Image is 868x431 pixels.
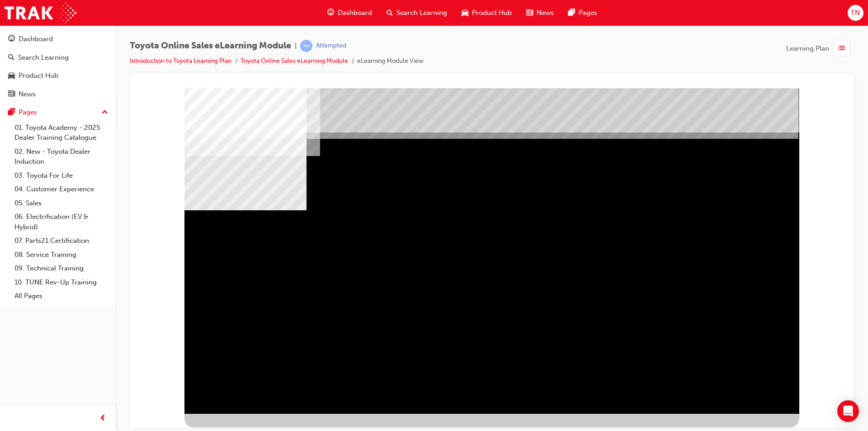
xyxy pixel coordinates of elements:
[11,169,112,183] a: 03. Toyota For Life
[241,57,348,65] a: Toyota Online Sales eLearning Module
[462,7,468,19] span: car-icon
[4,86,112,103] a: News
[379,4,454,22] a: search-iconSearch Learning
[338,8,372,18] span: Dashboard
[4,67,112,84] a: Product Hub
[8,90,15,99] span: news-icon
[11,196,112,210] a: 05. Sales
[568,7,575,19] span: pages-icon
[11,234,112,248] a: 07. Parts21 Certification
[19,71,58,81] div: Product Hub
[11,248,112,262] a: 08. Service Training
[537,8,554,18] span: News
[47,326,104,342] div: BACK Trigger this button to go to the previous slide
[11,210,112,234] a: 06. Electrification (EV & Hybrid)
[11,145,112,169] a: 02. New - Toyota Dealer Induction
[300,40,312,52] span: learningRecordVerb_ATTEMPT-icon
[130,57,231,65] a: Introduction to Toyota Learning Plan
[848,5,863,21] button: TN
[19,107,37,118] div: Pages
[4,29,112,104] button: DashboardSearch LearningProduct HubNews
[396,8,447,18] span: Search Learning
[5,3,76,23] img: Trak
[561,4,604,22] a: pages-iconPages
[519,4,561,22] a: news-iconNews
[327,7,334,19] span: guage-icon
[837,400,859,422] div: Open Intercom Messenger
[454,4,519,22] a: car-iconProduct Hub
[99,413,106,424] span: prev-icon
[786,40,854,57] button: Learning Plan
[130,41,291,51] span: Toyota Online Sales eLearning Module
[8,54,14,62] span: search-icon
[579,8,597,18] span: Pages
[4,104,112,121] button: Pages
[4,49,112,66] a: Search Learning
[19,34,53,44] div: Dashboard
[320,4,379,22] a: guage-iconDashboard
[316,42,346,50] div: Attempted
[4,31,112,47] a: Dashboard
[11,182,112,196] a: 04. Customer Experience
[19,89,36,99] div: News
[11,121,112,145] a: 01. Toyota Academy - 2025 Dealer Training Catalogue
[11,275,112,289] a: 10. TUNE Rev-Up Training
[387,7,393,19] span: search-icon
[8,109,15,117] span: pages-icon
[851,8,860,18] span: TN
[786,43,829,54] span: Learning Plan
[526,7,533,19] span: news-icon
[11,261,112,275] a: 09. Technical Training
[18,52,69,63] div: Search Learning
[838,43,845,54] span: list-icon
[295,41,297,51] span: |
[472,8,512,18] span: Product Hub
[8,35,15,43] span: guage-icon
[357,56,424,66] li: eLearning Module View
[102,107,108,118] span: up-icon
[11,289,112,303] a: All Pages
[8,72,15,80] span: car-icon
